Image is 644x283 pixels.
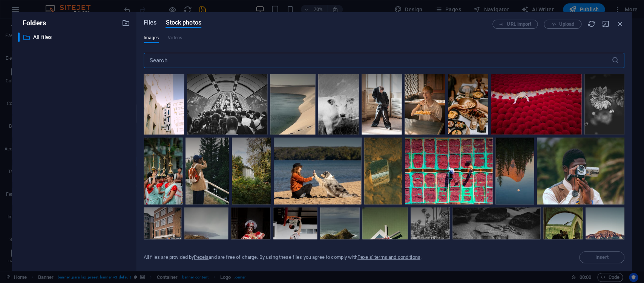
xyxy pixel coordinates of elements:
a: Pexels [194,254,209,260]
input: Search [144,53,612,68]
span: Select a file first [579,251,624,263]
div: All files are provided by and are free of charge. By using these files you agree to comply with . [144,254,422,261]
div: ​ [18,32,20,42]
span: Images [144,33,159,42]
span: Files [144,18,157,27]
i: Create new folder [122,19,130,27]
p: Folders [18,18,46,28]
p: All files [33,33,116,42]
i: Minimize [602,20,610,28]
span: This file type is not supported by this element [168,33,182,42]
a: Pexels’ terms and conditions [357,254,420,260]
i: Reload [587,20,596,28]
i: Close [616,20,624,28]
span: Stock photos [166,18,201,27]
